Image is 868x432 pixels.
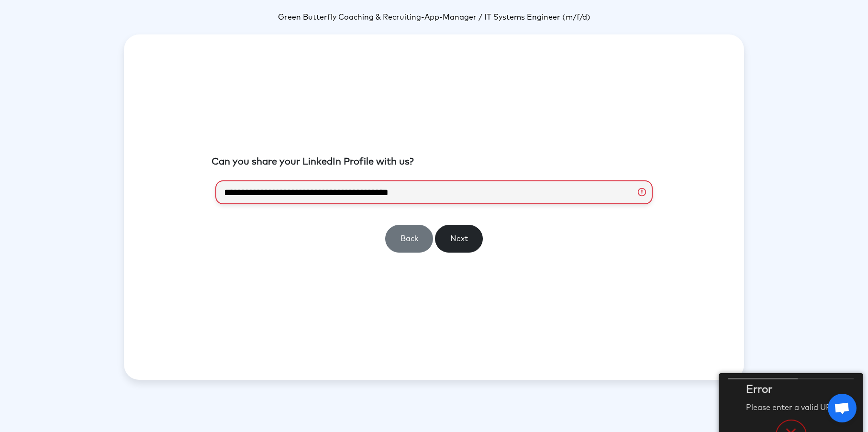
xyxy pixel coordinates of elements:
p: Please enter a valid URL [746,402,836,413]
button: Next [435,225,483,253]
label: Can you share your LinkedIn Profile with us? [211,155,414,169]
span: App-Manager / IT Systems Engineer (m/f/d) [424,13,590,21]
span: Green Butterfly Coaching & Recruiting [278,13,421,21]
button: Back [385,225,433,253]
p: - [124,11,744,23]
a: Chat öffnen [828,394,857,422]
h2: Error [746,382,836,398]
